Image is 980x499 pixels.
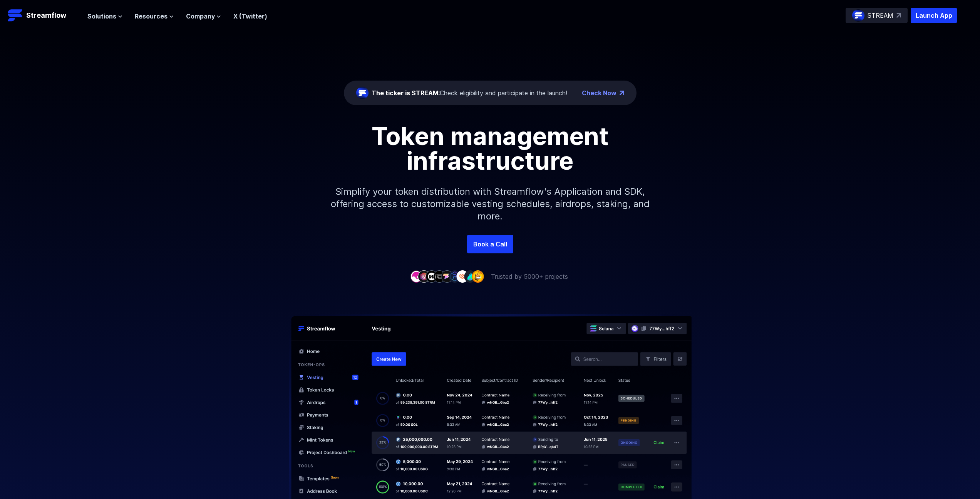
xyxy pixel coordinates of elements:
p: Trusted by 5000+ projects [491,272,568,281]
h1: Token management infrastructure [317,124,663,173]
button: Launch App [911,8,957,23]
span: Solutions [87,12,116,21]
button: Company [186,12,221,21]
div: Check eligibility and participate in the launch! [372,88,567,98]
img: streamflow-logo-circle.png [852,9,864,22]
img: company-9 [472,270,484,282]
p: Simplify your token distribution with Streamflow's Application and SDK, offering access to custom... [325,173,656,235]
span: The ticker is STREAM: [372,89,440,97]
img: Streamflow Logo [8,8,23,23]
img: company-2 [418,270,430,282]
a: Check Now [582,88,616,98]
img: company-1 [410,270,422,282]
img: top-right-arrow.png [620,91,624,95]
img: company-5 [441,270,453,282]
img: streamflow-logo-circle.png [356,87,369,99]
a: Book a Call [467,235,513,253]
button: Resources [135,12,174,21]
img: company-8 [464,270,476,282]
span: Resources [135,12,168,21]
a: STREAM [846,8,908,23]
img: company-4 [433,270,446,282]
p: STREAM [868,11,893,20]
a: Streamflow [8,8,80,23]
img: company-3 [426,270,438,282]
p: Streamflow [26,10,66,21]
span: Company [186,12,215,21]
img: company-6 [449,270,461,282]
a: X (Twitter) [233,12,267,20]
button: Solutions [87,12,122,21]
img: top-right-arrow.svg [896,13,901,18]
img: company-7 [456,270,469,282]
